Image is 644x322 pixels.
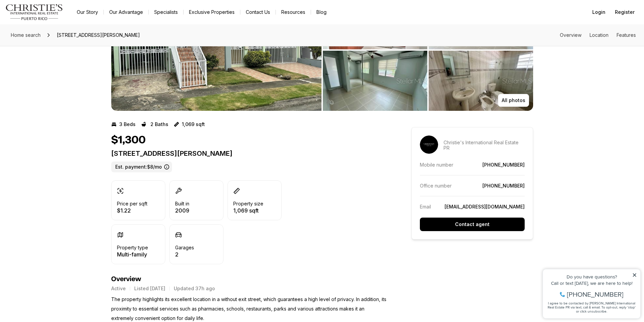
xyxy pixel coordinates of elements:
a: [EMAIL_ADDRESS][DOMAIN_NAME] [445,204,525,209]
span: [PHONE_NUMBER] [28,32,84,39]
p: Price per sqft [117,201,147,206]
a: Specialists [149,7,183,17]
span: Login [592,9,605,15]
button: View image gallery [429,51,533,111]
h4: Overview [111,275,387,283]
p: Email [420,204,431,209]
div: Call or text [DATE], we are here to help! [7,22,98,26]
p: [STREET_ADDRESS][PERSON_NAME] [111,149,387,157]
button: View image gallery [323,51,427,111]
span: I agree to be contacted by [PERSON_NAME] International Real Estate PR via text, call & email. To ... [8,42,96,54]
img: logo [5,4,63,20]
span: Register [615,9,635,15]
p: Updated 37h ago [174,286,215,291]
button: Login [588,5,610,19]
p: Christie's International Real Estate PR [444,140,525,151]
div: Do you have questions? [7,15,98,20]
p: 2009 [175,208,189,213]
p: Multi-family [117,252,148,257]
a: Our Story [71,7,103,17]
h1: $1,300 [111,134,146,147]
p: Listed [DATE] [134,286,165,291]
a: Our Advantage [104,7,148,17]
p: 1,069 sqft [233,208,263,213]
p: Property type [117,245,148,250]
a: Skip to: Location [590,32,609,38]
a: Blog [311,7,332,17]
nav: Page section menu [560,32,636,38]
p: Active [111,286,126,291]
p: 2 [175,252,194,257]
p: Mobile number [420,162,453,168]
a: [PHONE_NUMBER] [482,183,525,189]
p: Contact agent [455,222,490,227]
span: Home search [11,32,41,38]
a: Exclusive Properties [184,7,240,17]
p: Office number [420,183,452,189]
p: 2 Baths [150,122,168,127]
a: Skip to: Features [617,32,636,38]
a: Home search [8,30,43,41]
button: Register [611,5,639,19]
p: 1,069 sqft [182,122,205,127]
p: Property size [233,201,263,206]
p: 3 Beds [119,122,136,127]
a: Skip to: Overview [560,32,581,38]
button: Contact Us [240,7,276,17]
p: $1.22 [117,208,147,213]
button: All photos [498,94,529,107]
p: All photos [502,98,525,103]
label: Est. payment: $8/mo [111,162,172,172]
button: Contact agent [420,218,525,231]
span: [STREET_ADDRESS][PERSON_NAME] [54,30,143,41]
a: [PHONE_NUMBER] [482,162,525,168]
p: Garages [175,245,194,250]
a: Resources [276,7,311,17]
p: Built in [175,201,189,206]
